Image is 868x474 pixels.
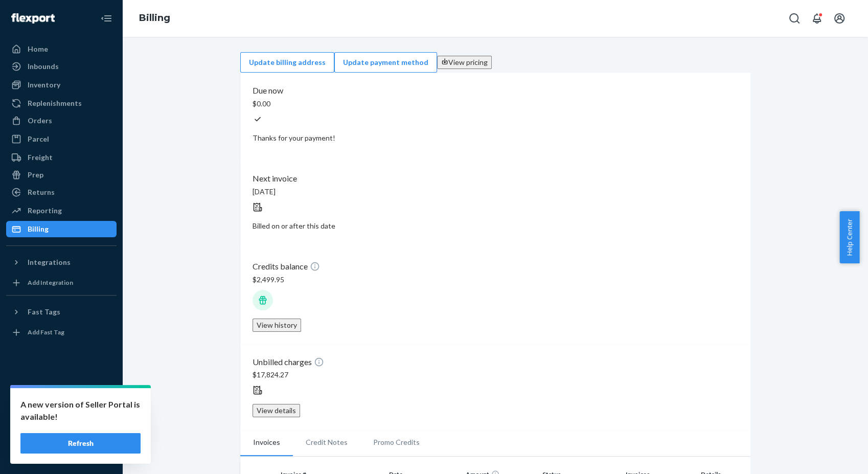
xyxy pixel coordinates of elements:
button: View history [253,319,301,332]
button: Give Feedback [6,445,117,462]
a: Billing [6,221,117,237]
div: Fast Tags [28,307,60,317]
button: Update billing address [240,52,334,73]
p: Credits balance [253,261,738,273]
div: Home [28,44,48,54]
li: Invoices [240,430,293,456]
a: Add Fast Tag [6,324,117,341]
a: Inbounds [6,58,117,75]
button: Close Navigation [96,8,117,29]
div: Inbounds [28,61,59,72]
button: Open notifications [807,8,827,29]
button: Refresh [20,433,141,454]
button: Help Center [839,211,859,263]
a: Replenishments [6,95,117,111]
a: Returns [6,184,117,200]
p: Thanks for your payment! [253,133,738,143]
li: Promo Credits [360,430,432,455]
div: Parcel [28,134,49,144]
button: View pricing [437,56,492,69]
a: Home [6,41,117,57]
button: Open account menu [829,8,850,29]
p: Billed on or after this date [253,221,738,231]
div: Integrations [28,257,71,267]
div: Returns [28,187,55,197]
a: Talk to Support [6,411,117,427]
p: A new version of Seller Portal is available! [20,398,141,423]
button: View details [253,404,300,417]
a: Reporting [6,202,117,219]
button: Update payment method [334,52,437,73]
button: Integrations [6,254,117,270]
ol: breadcrumbs [131,4,178,33]
img: Flexport logo [11,13,55,24]
div: Reporting [28,206,62,216]
div: Inventory [28,80,60,90]
p: Unbilled charges [253,356,738,368]
a: Orders [6,112,117,129]
div: Freight [28,152,53,163]
a: Add Integration [6,275,117,291]
a: Inventory [6,77,117,93]
a: Prep [6,167,117,183]
div: Add Integration [28,278,73,287]
div: Prep [28,170,43,180]
li: Credit Notes [293,430,360,455]
a: Billing [139,12,170,24]
a: Settings [6,393,117,410]
p: Next invoice [253,173,738,185]
p: $17,824.27 [253,370,738,380]
div: Billing [28,224,49,234]
p: $0.00 [253,99,738,109]
button: Fast Tags [6,304,117,320]
a: Parcel [6,131,117,147]
div: Add Fast Tag [28,328,64,336]
div: Replenishments [28,98,82,108]
div: Orders [28,116,52,126]
p: Due now [253,85,738,97]
a: Help Center [6,428,117,444]
p: [DATE] [253,187,738,197]
a: Freight [6,149,117,166]
span: $2,499.95 [253,275,284,284]
button: Open Search Box [784,8,805,29]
